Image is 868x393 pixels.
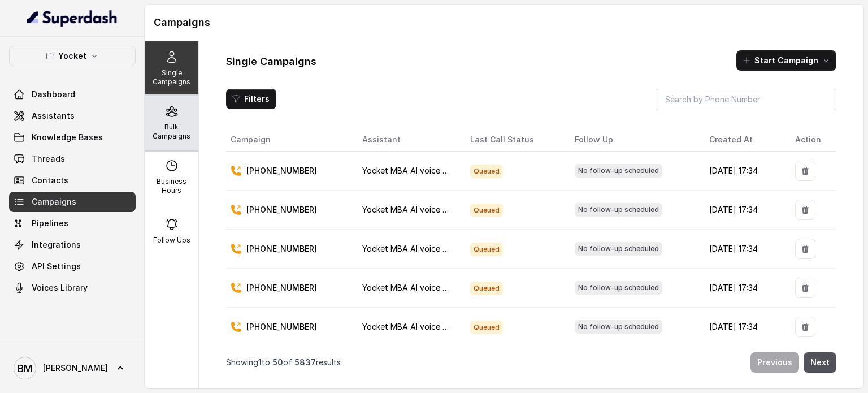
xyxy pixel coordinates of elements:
h1: Campaigns [154,14,854,32]
p: Showing to of results [226,357,341,368]
span: Contacts [32,175,68,186]
h1: Single Campaigns [226,53,316,71]
span: No follow-up scheduled [575,242,662,256]
span: Threads [32,153,65,165]
span: Yocket MBA AI voice Agent [362,244,466,253]
a: Assistants [9,106,136,126]
p: Yocket [58,49,86,63]
td: [DATE] 17:34 [700,308,786,347]
span: Dashboard [32,89,75,100]
span: Queued [470,204,503,217]
button: Start Campaign [736,50,836,71]
p: [PHONE_NUMBER] [246,243,317,254]
span: No follow-up scheduled [575,164,662,178]
span: Assistants [32,110,75,122]
span: Yocket MBA AI voice Agent [362,283,466,292]
p: [PHONE_NUMBER] [246,282,317,293]
span: 1 [258,357,262,367]
img: light.svg [27,9,118,27]
span: Queued [470,165,503,178]
span: API Settings [32,261,81,272]
a: Integrations [9,235,136,255]
span: No follow-up scheduled [575,281,662,295]
th: Campaign [226,128,353,152]
span: Knowledge Bases [32,132,103,143]
a: Contacts [9,170,136,191]
th: Created At [700,128,786,152]
th: Assistant [353,128,461,152]
span: Yocket MBA AI voice Agent [362,322,466,331]
th: Last Call Status [461,128,566,152]
a: [PERSON_NAME] [9,352,136,384]
p: [PHONE_NUMBER] [246,204,317,215]
button: Next [804,352,836,373]
td: [DATE] 17:34 [700,152,786,191]
a: Knowledge Bases [9,127,136,148]
th: Action [786,128,836,152]
button: Filters [226,89,276,109]
a: Voices Library [9,278,136,298]
span: Voices Library [32,282,88,293]
span: Yocket MBA AI voice Agent [362,205,466,214]
span: 5837 [294,357,316,367]
span: 50 [272,357,283,367]
span: Queued [470,321,503,334]
nav: Pagination [226,346,836,379]
span: Queued [470,243,503,256]
p: Single Campaigns [149,68,194,87]
a: Pipelines [9,213,136,234]
td: [DATE] 17:34 [700,269,786,308]
a: API Settings [9,256,136,277]
p: Business Hours [149,177,194,195]
button: Yocket [9,46,136,66]
span: No follow-up scheduled [575,320,662,334]
text: BM [18,362,32,374]
p: [PHONE_NUMBER] [246,321,317,332]
td: [DATE] 17:34 [700,191,786,230]
a: Campaigns [9,192,136,212]
span: Campaigns [32,196,76,208]
p: [PHONE_NUMBER] [246,165,317,176]
td: [DATE] 17:34 [700,230,786,269]
span: Queued [470,282,503,295]
p: Follow Ups [153,236,190,245]
span: [PERSON_NAME] [43,362,108,374]
a: Dashboard [9,84,136,105]
span: Pipelines [32,218,68,229]
button: Previous [750,352,799,373]
span: No follow-up scheduled [575,203,662,217]
span: Yocket MBA AI voice Agent [362,166,466,175]
p: Bulk Campaigns [149,123,194,141]
a: Threads [9,149,136,169]
th: Follow Up [566,128,700,152]
span: Integrations [32,239,81,251]
input: Search by Phone Number [656,89,836,110]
